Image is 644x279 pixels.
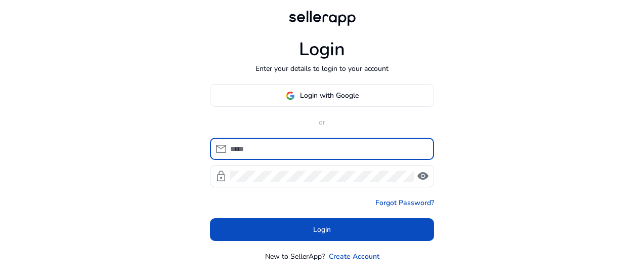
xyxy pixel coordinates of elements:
span: visibility [417,170,429,182]
p: or [210,117,434,128]
p: Enter your details to login to your account [255,63,389,74]
span: mail [215,143,227,155]
a: Forgot Password? [375,197,434,208]
a: Create Account [329,251,379,262]
img: google-logo.svg [286,91,295,100]
span: lock [215,170,227,182]
span: Login with Google [300,90,359,101]
button: Login [210,218,434,241]
button: Login with Google [210,84,434,107]
span: Login [313,224,331,235]
h1: Login [299,38,345,60]
p: New to SellerApp? [265,251,325,262]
